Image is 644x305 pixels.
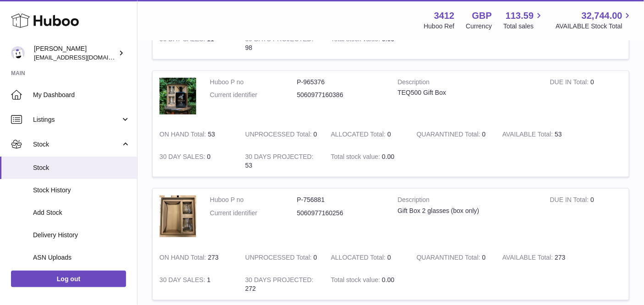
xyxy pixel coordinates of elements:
div: Huboo Ref [424,22,455,31]
div: Currency [466,22,492,31]
dd: 5060977160386 [297,91,384,99]
dd: P-756881 [297,196,384,204]
dt: Huboo P no [210,196,297,204]
span: 0.00 [382,153,394,160]
td: 272 [238,269,324,300]
span: AVAILABLE Stock Total [556,22,633,31]
span: Add Stock [33,208,130,217]
span: 0.00 [382,276,394,283]
td: 0 [543,189,629,246]
span: 113.59 [506,10,534,22]
span: Total sales [503,22,544,31]
span: 0 [482,254,486,261]
span: [EMAIL_ADDRESS][DOMAIN_NAME] [34,54,135,61]
img: info@beeble.buzz [11,46,25,60]
td: 273 [495,246,581,269]
strong: AVAILABLE Total [502,254,555,263]
td: 0 [324,246,410,269]
strong: UNPROCESSED Total [245,254,314,263]
dd: 5060977160256 [297,209,384,218]
td: 0 [543,71,629,124]
strong: 30 DAYS PROJECTED [245,153,314,163]
strong: Total stock value [331,276,382,286]
td: 98 [238,28,324,59]
strong: Total stock value [331,153,382,163]
strong: 30 DAYS PROJECTED [245,276,314,286]
dt: Huboo P no [210,78,297,87]
td: 53 [495,123,581,146]
td: 0 [153,146,238,177]
span: My Dashboard [33,91,130,99]
span: Stock History [33,186,130,195]
strong: 30 DAY SALES [160,276,207,286]
td: 53 [238,146,324,177]
strong: ON HAND Total [160,254,208,263]
span: Delivery History [33,231,130,240]
strong: 3412 [434,10,455,22]
div: [PERSON_NAME] [34,44,116,62]
dd: P-965376 [297,78,384,87]
td: 1 [153,269,238,300]
td: 53 [153,123,238,146]
strong: DUE IN Total [550,196,590,206]
strong: GBP [472,10,492,22]
strong: ALLOCATED Total [331,131,387,140]
strong: QUARANTINED Total [417,254,482,263]
strong: DUE IN Total [550,78,590,88]
strong: Description [398,196,536,207]
td: 0 [238,123,324,146]
strong: ON HAND Total [160,131,208,140]
strong: Description [398,78,536,89]
strong: UNPROCESSED Total [245,131,314,140]
td: 273 [153,246,238,269]
dt: Current identifier [210,209,297,218]
dt: Current identifier [210,91,297,99]
td: 0 [324,123,410,146]
strong: 30 DAY SALES [160,153,207,163]
img: product image [160,196,196,237]
span: Stock [33,163,130,172]
a: Log out [11,271,126,287]
div: Gift Box 2 glasses (box only) [398,207,536,215]
a: 113.59 Total sales [503,10,544,31]
span: Stock [33,140,121,149]
span: ASN Uploads [33,253,130,262]
span: 0 [482,131,486,138]
img: product image [160,78,196,114]
div: TEQ500 Gift Box [398,88,536,97]
strong: QUARANTINED Total [417,131,482,140]
strong: AVAILABLE Total [502,131,555,140]
a: 32,744.00 AVAILABLE Stock Total [556,10,633,31]
strong: ALLOCATED Total [331,254,387,263]
span: Listings [33,115,121,124]
span: 32,744.00 [582,10,622,22]
span: 0.00 [382,35,394,43]
td: 11 [153,28,238,59]
td: 0 [238,246,324,269]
